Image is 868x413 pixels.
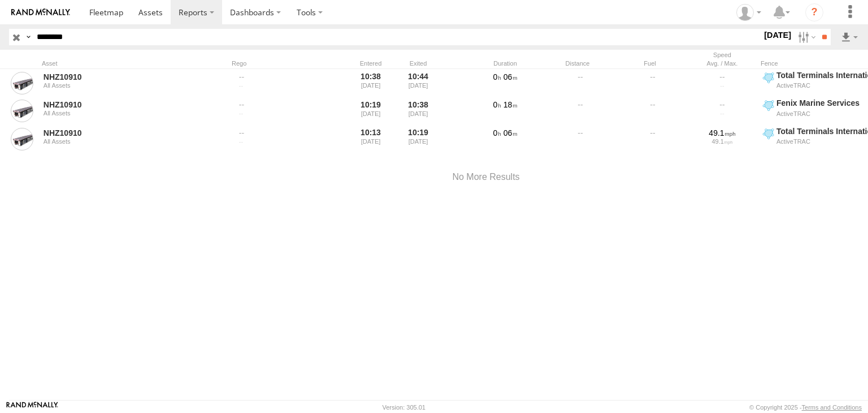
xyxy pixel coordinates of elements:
label: Search Filter Options [793,29,818,45]
a: NHZ10910 [44,72,198,82]
div: 10:38 [DATE] [349,70,392,96]
img: rand-logo.svg [11,8,70,16]
div: 10:44 [DATE] [397,70,440,96]
div: Version: 305.01 [383,404,426,411]
div: 10:38 [DATE] [397,98,440,124]
div: Duration [471,59,539,67]
a: Visit our Website [6,402,58,413]
div: © Copyright 2025 - [749,404,862,411]
label: [DATE] [762,29,793,41]
a: Terms and Conditions [802,404,862,411]
div: 10:19 [DATE] [397,126,440,152]
span: 18 [504,100,518,109]
span: 0 [493,72,501,81]
span: 0 [493,100,501,109]
div: 49.1 [690,138,754,145]
a: NHZ10910 [44,100,198,110]
span: 06 [504,72,518,81]
div: 49.1 [690,128,754,138]
div: Fuel [616,59,684,67]
a: NHZ10910 [44,128,198,138]
span: 0 [493,128,501,137]
div: Exited [397,59,440,67]
div: Distance [544,59,611,67]
label: Export results as... [840,29,859,45]
div: Zulema McIntosch [732,4,765,21]
div: All Assets [44,138,198,145]
div: Asset [42,59,200,67]
div: 10:19 [DATE] [349,98,392,124]
div: 10:13 [DATE] [349,126,392,152]
div: Rego [232,59,345,67]
div: All Assets [44,82,198,89]
label: Search Query [24,29,33,45]
i: ? [805,3,823,21]
div: Entered [349,59,392,67]
span: 06 [504,128,518,137]
div: All Assets [44,110,198,117]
